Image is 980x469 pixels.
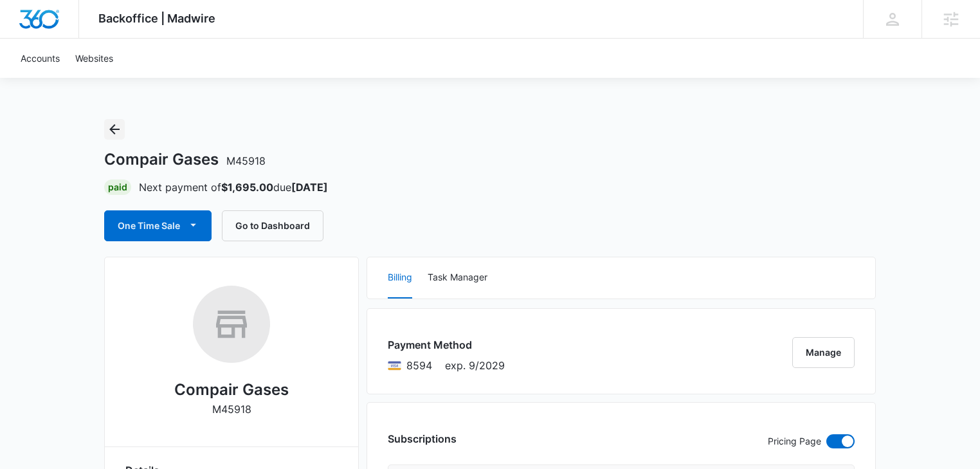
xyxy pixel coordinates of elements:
[212,401,251,417] p: M45918
[98,12,215,25] span: Backoffice | Madwire
[388,257,412,299] button: Billing
[406,358,432,373] span: Visa ending with
[139,179,328,195] p: Next payment of due
[388,337,505,353] h3: Payment Method
[226,154,266,167] span: M45918
[104,150,266,169] h1: Compair Gases
[222,210,323,241] button: Go to Dashboard
[768,434,821,448] p: Pricing Page
[104,210,212,241] button: One Time Sale
[291,181,328,194] strong: [DATE]
[792,337,855,368] button: Manage
[104,179,131,195] div: Paid
[13,39,68,78] a: Accounts
[388,431,457,446] h3: Subscriptions
[428,257,487,299] button: Task Manager
[68,39,121,78] a: Websites
[104,119,125,140] button: Back
[221,181,273,194] strong: $1,695.00
[445,358,505,373] span: exp. 9/2029
[174,378,289,401] h2: Compair Gases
